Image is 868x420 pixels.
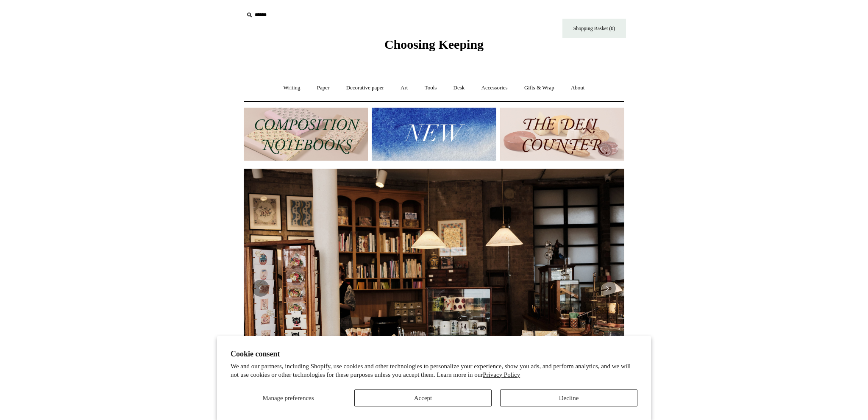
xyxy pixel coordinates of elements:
a: Art [393,77,415,99]
button: Decline [500,389,637,406]
a: Choosing Keeping [384,44,484,50]
img: 202302 Composition ledgers.jpg__PID:69722ee6-fa44-49dd-a067-31375e5d54ec [244,108,368,161]
a: Writing [276,77,308,99]
button: Previous [252,280,269,297]
img: New.jpg__PID:f73bdf93-380a-4a35-bcfe-7823039498e1 [372,108,496,161]
p: We and our partners, including Shopify, use cookies and other technologies to personalize your ex... [231,362,637,379]
img: 20250131 INSIDE OF THE SHOP.jpg__PID:b9484a69-a10a-4bde-9e8d-1408d3d5e6ad [244,169,624,408]
a: About [563,77,593,99]
a: Decorative paper [339,77,392,99]
a: Shopping Basket (0) [562,19,626,38]
button: Next [599,280,616,297]
a: Accessories [474,77,515,99]
a: Paper [309,77,337,99]
button: Manage preferences [231,389,346,406]
button: Accept [354,389,492,406]
span: Manage preferences [262,395,314,401]
a: Gifts & Wrap [517,77,562,99]
span: Choosing Keeping [384,37,484,51]
a: Privacy Policy [483,371,520,378]
a: Desk [446,77,473,99]
img: The Deli Counter [500,108,624,161]
h2: Cookie consent [231,350,637,359]
a: Tools [417,77,445,99]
